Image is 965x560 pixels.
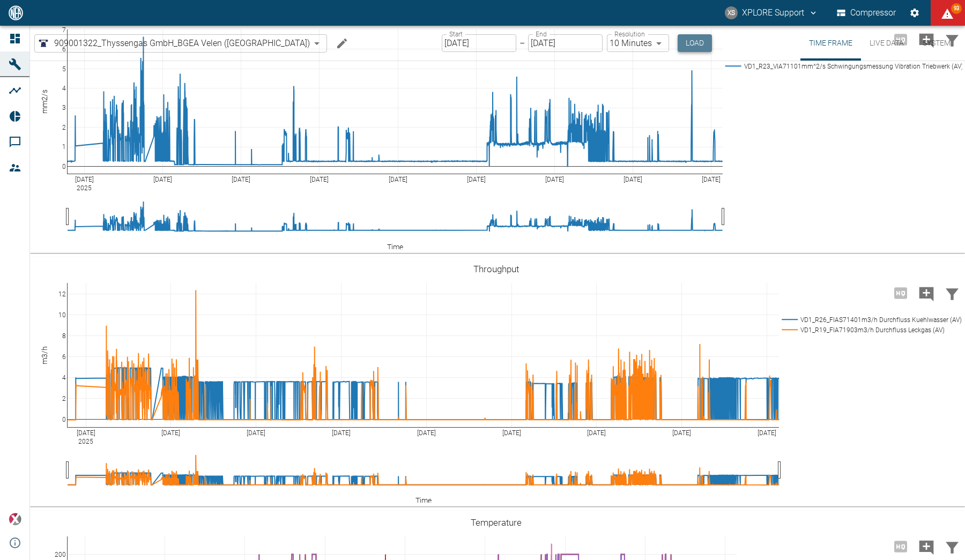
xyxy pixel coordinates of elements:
[725,6,738,19] div: XS
[9,513,21,526] img: Xplore Logo
[914,279,939,307] button: Add comment
[678,34,712,52] button: Load
[951,3,962,14] span: 93
[536,29,546,39] label: End
[8,5,24,20] img: logo
[888,287,914,297] span: High Resolution only available for periods of <3 days
[54,37,310,49] span: 909001322_Thyssengas GmbH_BGEA Velen ([GEOGRAPHIC_DATA])
[614,29,644,39] label: Resolution
[905,3,924,23] button: Settings
[861,26,912,61] button: Live Data
[449,29,463,39] label: Start
[835,3,899,23] button: Compressor
[37,37,310,50] a: 909001322_Thyssengas GmbH_BGEA Velen ([GEOGRAPHIC_DATA])
[331,33,353,54] button: Edit machine
[912,26,961,61] button: System
[528,34,603,52] input: MM/DD/YYYY
[888,541,914,551] span: High Resolution only available for periods of <3 days
[723,3,820,23] button: compressors@neaxplore.com
[800,26,861,61] button: Time Frame
[939,279,965,307] button: Filter Chart Data
[442,34,516,52] input: MM/DD/YYYY
[519,37,525,49] p: –
[607,34,669,52] div: 10 Minutes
